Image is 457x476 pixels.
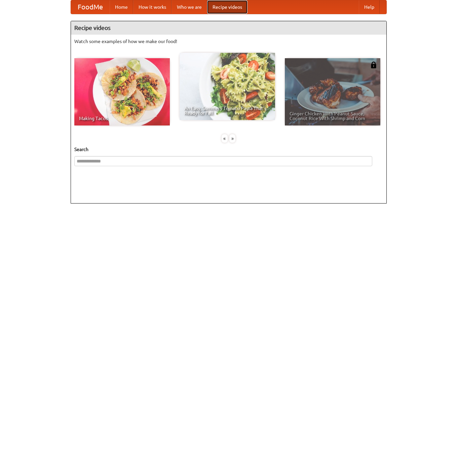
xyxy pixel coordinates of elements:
span: Making Tacos [79,116,165,121]
div: « [222,134,228,143]
a: Recipe videos [207,0,247,14]
span: An Easy, Summery Tomato Pasta That's Ready for Fall [184,106,270,115]
a: Home [110,0,133,14]
a: Making Tacos [74,58,170,125]
a: Who we are [172,0,207,14]
h4: Recipe videos [71,21,386,35]
a: Help [359,0,380,14]
a: An Easy, Summery Tomato Pasta That's Ready for Fall [180,53,275,120]
a: FoodMe [71,0,110,14]
div: » [229,134,235,143]
p: Watch some examples of how we make our food! [74,38,383,45]
h5: Search [74,146,383,153]
img: 483408.png [370,62,377,68]
a: How it works [133,0,172,14]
